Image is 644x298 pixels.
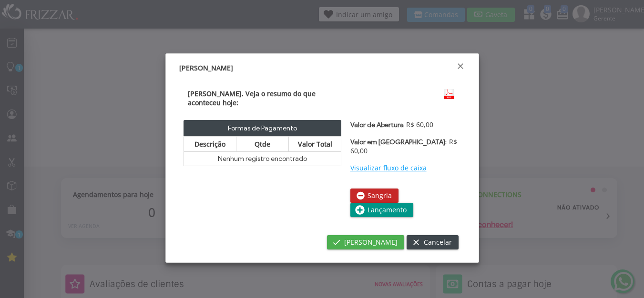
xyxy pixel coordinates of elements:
th: Qtde [236,136,288,151]
span: [PERSON_NAME] [344,235,398,249]
span: Sangria [368,189,392,203]
span: Descrição [194,139,225,149]
span: Cancelar [424,235,452,249]
button: Cancelar [407,235,459,249]
a: Fechar [456,61,465,71]
button: [PERSON_NAME] [327,235,404,249]
span: Valor Total [298,139,332,149]
a: Visualizar fluxo de caixa [350,163,427,172]
label: Valor em [GEOGRAPHIC_DATA]: [350,138,447,146]
label: Valor de Abertura [350,121,404,129]
button: Lançamento [350,203,413,217]
th: Descrição [184,136,236,151]
td: Nenhum registro encontrado [184,151,341,166]
div: Formas de Pagamento [184,120,342,136]
span: Lançamento [368,203,407,217]
span: Qtde [255,139,270,149]
span: [PERSON_NAME] [179,63,233,72]
span: R$ 60,00 [404,120,433,129]
img: Gerar PDF [442,89,456,99]
span: [PERSON_NAME]. Veja o resumo do que aconteceu hoje: [188,89,316,107]
span: R$ 60,00 [350,137,457,155]
th: Valor Total [289,136,341,151]
button: Sangria [350,189,399,203]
